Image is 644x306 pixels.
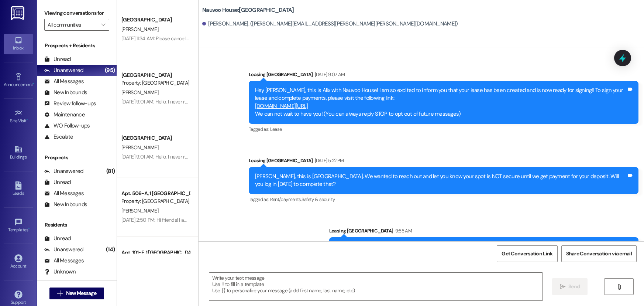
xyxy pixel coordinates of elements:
[202,6,294,14] b: Nauvoo House: [GEOGRAPHIC_DATA]
[255,102,308,110] a: [DOMAIN_NAME][URL]
[4,143,33,163] a: Buildings
[4,252,33,272] a: Account
[616,284,622,290] i: 
[249,194,638,205] div: Tagged as:
[104,244,117,255] div: (14)
[44,268,76,276] div: Unknown
[255,86,627,118] div: Hey [PERSON_NAME], this is Alix with Nauvoo House! I am so excited to inform you that your lease ...
[44,78,84,85] div: All Messages
[502,250,552,258] span: Get Conversation Link
[313,157,344,164] div: [DATE] 5:22 PM
[497,245,557,262] button: Get Conversation Link
[121,26,158,33] span: [PERSON_NAME]
[101,22,105,28] i: 
[33,81,34,86] span: •
[44,100,96,108] div: Review follow-ups
[313,71,345,78] div: [DATE] 9:07 AM
[66,289,96,297] span: New Message
[44,55,71,63] div: Unread
[121,134,190,142] div: [GEOGRAPHIC_DATA]
[103,65,117,76] div: (95)
[4,179,33,199] a: Leads
[44,190,84,197] div: All Messages
[270,196,302,203] span: Rent/payments ,
[121,98,335,105] div: [DATE] 9:01 AM: Hello, I never received my security deposit. Just making sure it is still coming ...
[104,166,117,177] div: (81)
[37,221,117,229] div: Residents
[249,124,638,135] div: Tagged as:
[329,227,638,237] div: Leasing [GEOGRAPHIC_DATA]
[11,6,26,20] img: ResiDesk Logo
[37,42,117,50] div: Prospects + Residents
[44,235,71,242] div: Unread
[560,284,565,290] i: 
[121,197,190,205] div: Property: [GEOGRAPHIC_DATA]
[44,201,87,208] div: New Inbounds
[121,35,314,42] div: [DATE] 11:34 AM: Please cancel my application, I'm moving forward with a different complex
[44,133,73,141] div: Escalate
[44,111,85,119] div: Maintenance
[28,226,30,231] span: •
[121,71,190,79] div: [GEOGRAPHIC_DATA]
[393,227,412,235] div: 9:55 AM
[121,144,158,151] span: [PERSON_NAME]
[4,34,33,54] a: Inbox
[44,167,83,175] div: Unanswered
[44,67,83,74] div: Unanswered
[270,126,282,132] span: Lease
[4,107,33,127] a: Site Visit •
[121,16,190,24] div: [GEOGRAPHIC_DATA]
[37,154,117,161] div: Prospects
[249,71,638,81] div: Leasing [GEOGRAPHIC_DATA]
[121,217,503,223] div: [DATE] 2:50 PM: Hi friends! I am so sorry to have to come back again, but I still haven't seen my...
[48,19,97,31] input: All communities
[121,89,158,96] span: [PERSON_NAME]
[44,122,90,130] div: WO Follow-ups
[121,207,158,214] span: [PERSON_NAME]
[49,288,104,299] button: New Message
[44,257,84,265] div: All Messages
[255,173,627,188] div: [PERSON_NAME], this is [GEOGRAPHIC_DATA]. We wanted to reach out and let you know your spot is NO...
[561,245,637,262] button: Share Conversation via email
[4,216,33,236] a: Templates •
[121,190,190,197] div: Apt. 506~A, 1 [GEOGRAPHIC_DATA]
[302,196,335,203] span: Safety & security
[566,250,632,258] span: Share Conversation via email
[57,290,63,296] i: 
[121,153,335,160] div: [DATE] 9:01 AM: Hello, I never received my security deposit. Just making sure it is still coming ...
[44,7,109,19] label: Viewing conversations for
[568,283,580,290] span: Send
[44,246,83,254] div: Unanswered
[44,178,71,186] div: Unread
[202,20,458,28] div: [PERSON_NAME]. ([PERSON_NAME][EMAIL_ADDRESS][PERSON_NAME][PERSON_NAME][DOMAIN_NAME])
[552,278,588,295] button: Send
[121,79,190,87] div: Property: [GEOGRAPHIC_DATA]
[27,117,28,122] span: •
[249,157,638,167] div: Leasing [GEOGRAPHIC_DATA]
[121,249,190,256] div: Apt. 101~E, 1 [GEOGRAPHIC_DATA]
[44,89,87,96] div: New Inbounds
